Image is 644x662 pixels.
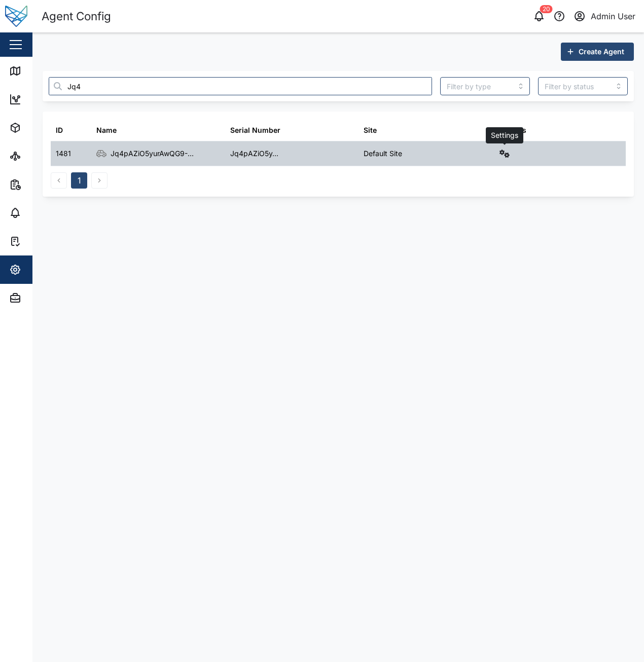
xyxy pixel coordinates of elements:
[56,148,71,159] div: 1481
[579,43,624,60] span: Create Agent
[230,125,280,136] div: Serial Number
[26,179,61,190] div: Reports
[26,94,72,105] div: Dashboard
[230,148,278,159] div: Jq4pAZiO5y...
[364,148,402,159] div: Default Site
[111,148,194,159] div: Jq4pAZiO5yurAwQG9-...
[573,9,636,23] button: Admin User
[96,125,117,136] div: Name
[5,5,27,27] img: Main Logo
[49,77,432,95] input: Search agent here...
[364,125,377,136] div: Site
[26,292,56,304] div: Admin
[26,236,54,247] div: Tasks
[538,77,628,95] input: Filter by status
[26,151,51,162] div: Sites
[26,207,58,218] div: Alarms
[26,65,49,77] div: Map
[591,10,635,23] div: Admin User
[56,125,63,136] div: ID
[497,125,526,136] div: Settings
[540,5,553,13] div: 20
[42,8,111,25] div: Agent Config
[26,264,62,275] div: Settings
[26,122,58,133] div: Assets
[71,172,87,189] button: 1
[561,43,634,61] button: Create Agent
[440,77,530,95] input: Filter by type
